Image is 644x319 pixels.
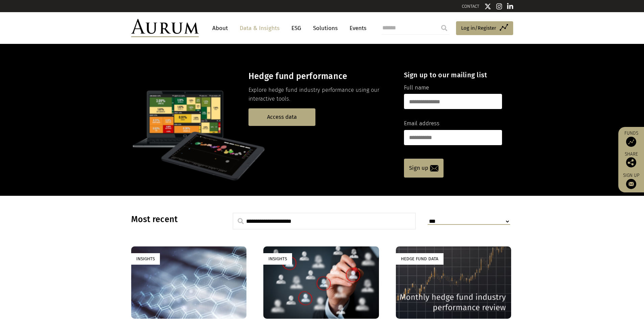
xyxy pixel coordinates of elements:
[263,253,292,264] div: Insights
[626,137,636,147] img: Access Funds
[248,71,392,81] h3: Hedge fund performance
[209,22,231,34] a: About
[236,22,283,34] a: Data & Insights
[238,218,244,224] img: search.svg
[622,152,641,167] div: Share
[346,22,366,34] a: Events
[131,214,216,224] h3: Most recent
[131,19,199,37] img: Aurum
[461,24,496,32] span: Log in/Register
[248,86,392,104] p: Explore hedge fund industry performance using our interactive tools.
[310,22,341,34] a: Solutions
[622,172,641,189] a: Sign up
[507,3,513,10] img: Linkedin icon
[248,108,315,126] a: Access data
[404,83,429,92] label: Full name
[484,3,491,10] img: Twitter icon
[437,21,451,35] input: Submit
[430,165,438,171] img: email-icon
[404,119,439,128] label: Email address
[496,3,502,10] img: Instagram icon
[404,71,502,79] h4: Sign up to our mailing list
[622,130,641,147] a: Funds
[404,159,444,178] a: Sign up
[288,22,305,34] a: ESG
[626,157,636,167] img: Share this post
[626,179,636,189] img: Sign up to our newsletter
[396,253,444,264] div: Hedge Fund Data
[462,4,479,9] a: CONTACT
[456,21,513,35] a: Log in/Register
[131,253,160,264] div: Insights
